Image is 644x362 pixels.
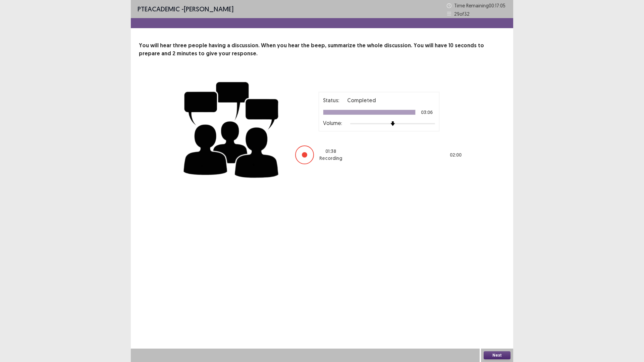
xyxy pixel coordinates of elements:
img: arrow-thumb [390,121,395,126]
p: 02 : 00 [450,152,462,159]
p: Recording [319,155,342,162]
p: 03:06 [421,110,433,115]
p: - [PERSON_NAME] [138,4,233,14]
p: Completed [347,96,376,104]
p: 29 of 32 [454,10,470,17]
img: group-discussion [181,74,282,183]
p: Status: [323,96,339,104]
button: Next [484,351,511,359]
p: You will hear three people having a discussion. When you hear the beep, summarize the whole discu... [139,42,505,58]
span: PTE academic [138,5,180,13]
p: Volume: [323,119,342,127]
p: Time Remaining 00 : 17 : 05 [454,2,506,9]
p: 01 : 38 [325,148,336,155]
